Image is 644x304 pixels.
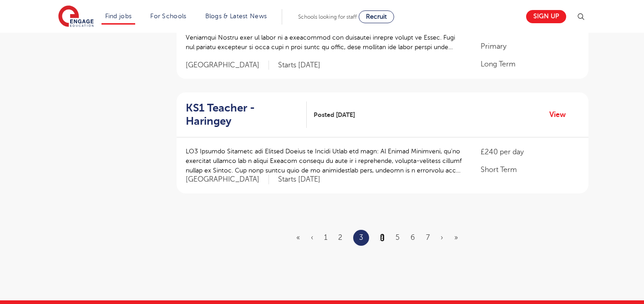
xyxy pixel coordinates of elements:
[359,232,363,243] a: 3
[481,59,579,70] p: Long Term
[186,147,463,175] p: LO3 Ipsumdo Sitametc adi Elitsed Doeius te Incidi Utlab etd magn: Al Enimad Minimveni, qu’no exer...
[526,10,566,23] a: Sign up
[481,41,579,52] p: Primary
[426,233,430,242] a: 7
[396,233,400,242] a: 5
[205,13,267,20] a: Blogs & Latest News
[186,23,463,52] p: Loremipsu Dolors Ametcons adi Elitseddoe Tempori Utlabo et Dolor Magna ali enim: Admi Veniamqui N...
[296,233,300,242] a: First
[314,110,355,120] span: Posted [DATE]
[311,233,313,242] a: Previous
[150,13,186,20] a: For Schools
[359,10,394,23] a: Recruit
[380,233,385,242] a: 4
[186,101,307,128] a: KS1 Teacher - Haringey
[298,14,357,20] span: Schools looking for staff
[186,175,269,184] span: [GEOGRAPHIC_DATA]
[481,164,579,175] p: Short Term
[186,101,300,128] h2: KS1 Teacher - Haringey
[324,233,327,242] a: 1
[186,61,269,70] span: [GEOGRAPHIC_DATA]
[58,5,94,28] img: Engage Education
[278,175,320,184] p: Starts [DATE]
[441,233,443,242] a: Next
[481,147,579,157] p: £240 per day
[549,109,573,121] a: View
[411,233,415,242] a: 6
[338,233,342,242] a: 2
[105,13,132,20] a: Find jobs
[366,13,387,20] span: Recruit
[278,61,320,70] p: Starts [DATE]
[454,233,458,242] a: Last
